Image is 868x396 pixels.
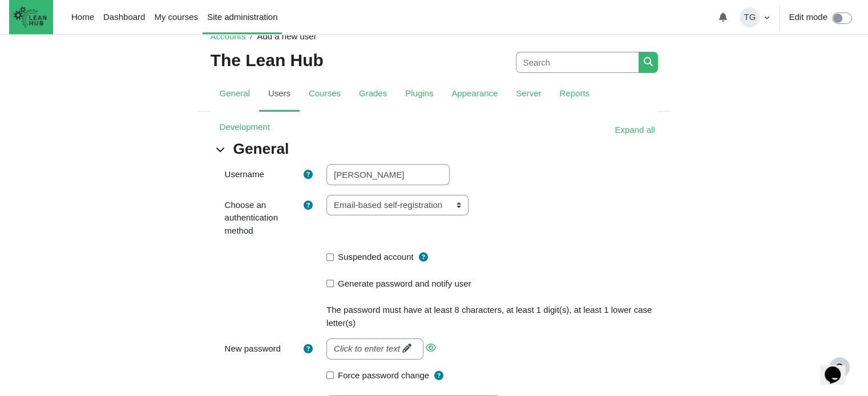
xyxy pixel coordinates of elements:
h1: The Lean Hub [211,50,324,71]
label: Username [225,168,264,181]
label: Choose an authentication method [225,199,304,238]
i: Help with Suspended account [419,252,428,262]
input: Search [516,52,639,73]
a: Grades [350,77,396,112]
i: Help with Username [304,170,313,179]
a: Help [303,199,318,213]
a: Users [259,77,300,112]
label: Suspended account [338,251,414,264]
a: Accounts [211,31,246,41]
a: Help [418,251,433,265]
img: The Lean Hub [9,2,51,32]
a: Development [211,111,279,145]
label: New password [225,342,281,356]
a: Appearance [442,77,507,112]
div: The password must have at least 8 characters, at least 1 digit(s), at least 1 lower case letter(s) [326,304,658,329]
span: TG [740,7,760,27]
i: Help with Force password change [434,371,443,380]
label: Generate password and notify user [338,277,471,291]
a: Expand all [612,121,657,140]
label: Force password change [338,369,429,382]
i: Help with New password [304,344,313,353]
a: Help [303,168,318,182]
a: Reports [550,77,599,112]
iframe: chat widget [820,350,857,385]
a: Help [434,369,449,383]
i: Help with Choose an authentication method [304,201,313,210]
a: Reveal [426,343,439,353]
i: Toggle notifications menu [718,13,728,22]
a: Courses [300,77,350,112]
span: Expand all [615,124,655,137]
a: Server [507,77,550,112]
i: Reveal [426,343,435,352]
i: Edit password [402,344,411,353]
a: Click to enter text Edit password [326,338,423,360]
a: Help [303,342,318,357]
em: Click to enter text [334,344,400,353]
a: General [211,77,259,112]
span: Add a new user [257,31,316,41]
label: Edit mode [789,11,827,24]
a: Plugins [396,77,442,112]
nav: Navigation bar [211,26,317,48]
